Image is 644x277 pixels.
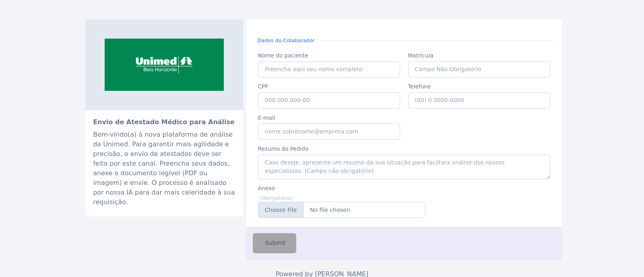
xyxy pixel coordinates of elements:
label: Anexo [258,184,425,192]
label: Resumo do Pedido [258,145,550,153]
small: (Obrigatório) [260,195,293,201]
input: Campo Não Obrigatório [408,62,551,78]
input: nome.sobrenome@empresa.com [258,123,400,140]
label: Nome do paciente [258,51,400,60]
label: Matrícula [408,51,551,60]
input: Preencha aqui seu nome completo [258,62,400,78]
label: E-mail [258,114,400,122]
label: Telefone [408,82,551,90]
input: (00) 0 0000-0000 [408,92,551,109]
input: 000.000.000-00 [258,92,400,109]
small: Dados do Colaborador [254,37,318,44]
img: sistemaocemg.coop.br-unimed-bh-e-eleita-a-melhor-empresa-de-planos-de-saude-do-brasil-giro-2.png [85,19,243,110]
h2: Envio de Atestado Médico para Análise [93,118,235,127]
label: CPF [258,82,400,90]
div: Bem-vindo(a) à nova plataforma de análise da Unimed. Para garantir mais agilidade e precisão, o e... [93,130,235,207]
input: Anexe-se aqui seu atestado (PDF ou Imagem) [258,202,425,218]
